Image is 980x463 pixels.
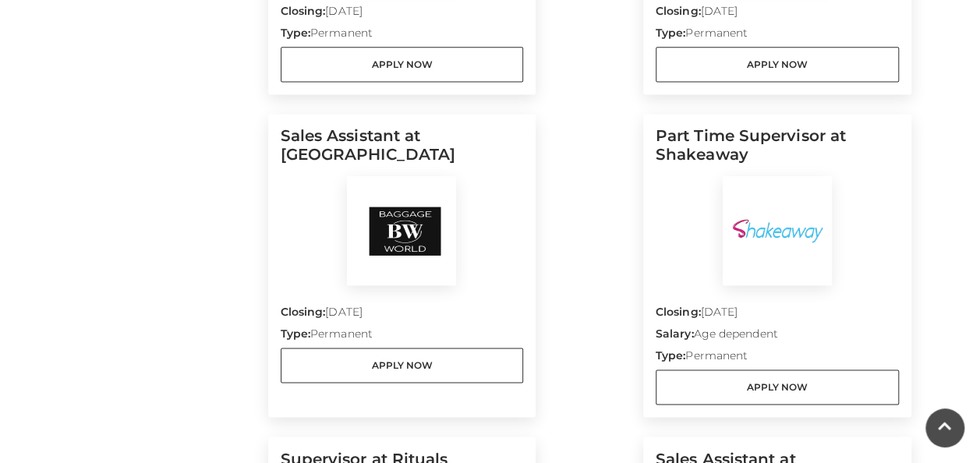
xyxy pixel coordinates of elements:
p: Permanent [281,25,524,47]
p: Age dependent [656,326,899,348]
strong: Closing: [281,4,326,18]
a: Apply Now [281,348,524,383]
strong: Closing: [656,4,701,18]
img: Shakeaway [723,176,832,285]
a: Apply Now [656,369,899,405]
h5: Sales Assistant at [GEOGRAPHIC_DATA] [281,126,524,176]
p: Permanent [656,348,899,369]
img: Baggage World [347,176,456,285]
strong: Type: [281,26,310,40]
p: [DATE] [656,3,899,25]
strong: Type: [656,348,685,362]
h5: Part Time Supervisor at Shakeaway [656,126,899,176]
p: [DATE] [281,3,524,25]
p: [DATE] [656,304,899,326]
a: Apply Now [656,47,899,82]
a: Apply Now [281,47,524,82]
strong: Type: [656,26,685,40]
strong: Salary: [656,327,694,341]
strong: Closing: [656,305,701,319]
p: Permanent [656,25,899,47]
p: Permanent [281,326,524,348]
strong: Type: [281,327,310,341]
strong: Closing: [281,305,326,319]
p: [DATE] [281,304,524,326]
